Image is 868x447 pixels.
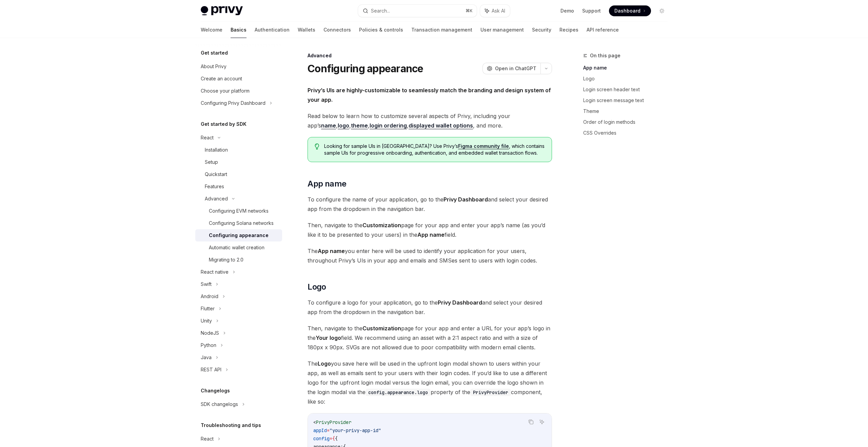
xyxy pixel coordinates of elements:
[209,244,264,252] div: Automatic wallet creation
[195,168,282,180] a: Quickstart
[370,122,407,129] a: login ordering
[359,22,403,38] a: Policies & controls
[583,128,673,138] a: CSS Overrides
[195,254,282,266] a: Migrating to 2.0
[195,241,282,254] a: Automatic wallet creation
[308,246,552,265] span: The you enter here will be used to identify your application for your users, throughout Privy’s U...
[338,122,349,129] a: logo
[195,60,282,73] a: About Privy
[492,7,505,14] span: Ask AI
[195,205,282,217] a: Configuring EVM networks
[308,195,552,214] span: To configure the name of your application, go to the and select your desired app from the dropdow...
[560,7,574,14] a: Demo
[231,22,246,38] a: Basics
[609,5,651,16] a: Dashboard
[335,435,338,442] span: {
[409,122,473,129] a: displayed wallet options
[417,231,445,238] strong: App name
[201,22,222,38] a: Welcome
[321,122,336,129] a: name
[195,229,282,241] a: Configuring appearance
[582,7,601,14] a: Support
[255,22,290,38] a: Authentication
[308,178,346,189] span: App name
[201,62,226,71] div: About Privy
[201,280,212,288] div: Swift
[308,359,552,406] span: The you save here will be used in the upfront login modal shown to users within your app, as well...
[324,143,545,156] span: Looking for sample UIs in [GEOGRAPHIC_DATA]? Use Privy’s , which contains sample UIs for progress...
[201,87,250,95] div: Choose your platform
[201,120,246,128] h5: Get started by SDK
[366,389,431,396] code: config.appearance.logo
[583,95,673,106] a: Login screen message text
[537,417,546,426] button: Ask AI
[587,22,619,38] a: API reference
[371,7,390,15] div: Search...
[583,117,673,128] a: Order of login methods
[532,22,551,38] a: Security
[583,73,673,84] a: Logo
[195,156,282,168] a: Setup
[205,146,228,154] div: Installation
[201,292,218,300] div: Android
[480,22,524,38] a: User management
[308,220,552,239] span: Then, navigate to the page for your app and enter your app’s name (as you’d like it to be present...
[327,427,330,433] span: =
[201,400,238,408] div: SDK changelogs
[209,219,274,227] div: Configuring Solana networks
[313,427,327,433] span: appId
[209,231,269,239] div: Configuring appearance
[201,305,215,313] div: Flutter
[308,52,552,59] div: Advanced
[614,7,640,14] span: Dashboard
[195,85,282,97] a: Choose your platform
[298,22,315,38] a: Wallets
[443,196,488,203] strong: Privy Dashboard
[316,334,341,341] strong: Your logo
[656,5,667,16] button: Toggle dark mode
[209,256,243,264] div: Migrating to 2.0
[313,435,330,442] span: config
[195,73,282,85] a: Create an account
[308,324,552,352] span: Then, navigate to the page for your app and enter a URL for your app’s logo in the field. We reco...
[201,329,219,337] div: NodeJS
[201,341,216,349] div: Python
[308,298,552,317] span: To configure a logo for your application, go to the and select your desired app from the dropdown...
[195,217,282,229] a: Configuring Solana networks
[201,421,261,429] h5: Troubleshooting and tips
[458,143,509,149] a: Figma community file
[201,99,265,107] div: Configuring Privy Dashboard
[470,389,511,396] code: PrivyProvider
[590,52,620,60] span: On this page
[201,353,212,362] div: Java
[583,62,673,73] a: App name
[318,248,345,254] strong: App name
[209,207,269,215] div: Configuring EVM networks
[308,111,552,130] span: Read below to learn how to customize several aspects of Privy, including your app’s , , , , , and...
[308,281,326,292] span: Logo
[201,49,228,57] h5: Get started
[318,360,331,367] strong: Logo
[201,435,214,443] div: React
[201,6,243,16] img: light logo
[559,22,578,38] a: Recipes
[315,143,319,150] svg: Tip
[362,325,401,332] strong: Customization
[308,62,423,75] h1: Configuring appearance
[201,387,230,395] h5: Changelogs
[480,5,510,17] button: Ask AI
[351,122,368,129] a: theme
[201,317,212,325] div: Unity
[313,419,316,425] span: <
[316,419,351,425] span: PrivyProvider
[205,195,228,203] div: Advanced
[308,87,551,103] strong: Privy’s UIs are highly-customizable to seamlessly match the branding and design system of your app.
[583,84,673,95] a: Login screen header text
[438,299,482,306] strong: Privy Dashboard
[358,5,477,17] button: Search...⌘K
[527,417,535,426] button: Copy the contents from the code block
[195,180,282,193] a: Features
[195,144,282,156] a: Installation
[362,222,401,229] strong: Customization
[201,268,229,276] div: React native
